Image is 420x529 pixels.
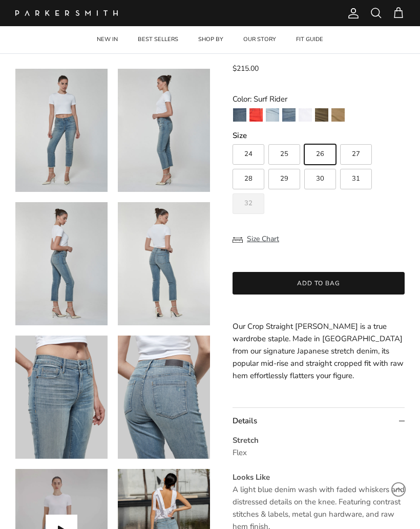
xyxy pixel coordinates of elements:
legend: Size [233,130,247,141]
img: Coronado [266,108,279,122]
img: Surf Rider [282,108,296,122]
span: 27 [352,151,360,158]
a: Stone [331,108,345,125]
button: Size Chart [233,229,279,249]
summary: Details [233,408,405,434]
button: Add to bag [233,272,405,295]
img: Army [315,108,328,122]
span: 28 [244,175,253,182]
img: Watermelon [249,108,263,122]
div: Color: Surf Rider [233,93,405,105]
span: 30 [316,175,324,182]
svg: Scroll to Top [391,482,406,497]
img: Eternal White [299,108,312,122]
a: Pier [233,108,247,125]
a: SHOP BY [189,26,233,53]
span: 32 [244,200,253,207]
span: 29 [280,175,288,182]
h1: [PERSON_NAME] Crop Straight w/Raw Hem in Surf Rider [233,30,405,55]
a: Account [343,7,360,19]
a: NEW IN [88,26,127,53]
span: Flex [233,447,247,458]
span: 24 [244,151,253,158]
label: Sold out [233,193,264,214]
span: Our Crop Straight [PERSON_NAME] is a true wardrobe staple. Made in [GEOGRAPHIC_DATA] from our sig... [233,321,404,381]
span: 31 [352,175,360,182]
span: 26 [316,151,324,158]
span: $215.00 [233,64,259,73]
a: Surf Rider [282,108,296,125]
a: OUR STORY [234,26,285,53]
a: Watermelon [249,108,263,125]
img: Parker Smith [15,10,118,16]
a: BEST SELLERS [129,26,187,53]
a: Eternal White [298,108,312,125]
img: Stone [331,108,345,122]
span: 25 [280,151,288,158]
a: Coronado [265,108,280,125]
img: Pier [233,108,246,122]
a: FIT GUIDE [287,26,332,53]
strong: Stretch [233,435,259,445]
strong: Looks Like [233,472,270,482]
a: Army [314,108,329,125]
